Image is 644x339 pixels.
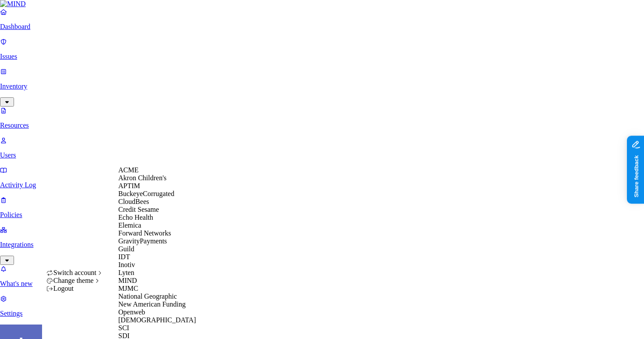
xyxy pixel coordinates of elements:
[118,190,174,197] span: BuckeyeCorrugated
[118,221,141,229] span: Elemica
[118,316,196,324] span: [DEMOGRAPHIC_DATA]
[46,285,104,293] div: Logout
[118,229,171,237] span: Forward Networks
[118,214,153,221] span: Echo Health
[118,198,149,205] span: CloudBees
[118,253,130,260] span: IDT
[118,324,129,332] span: SCI
[118,308,145,316] span: Openweb
[118,237,167,245] span: GravityPayments
[53,277,94,284] span: Change theme
[118,293,177,300] span: National Geographic
[118,285,138,292] span: MJMC
[118,300,186,308] span: New American Funding
[118,245,134,253] span: Guild
[118,166,138,174] span: ACME
[118,261,135,268] span: Inotiv
[53,269,96,276] span: Switch account
[118,182,140,189] span: APTIM
[118,174,166,182] span: Akron Children's
[118,206,159,213] span: Credit Sesame
[118,269,134,276] span: Lyten
[118,277,137,284] span: MIND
